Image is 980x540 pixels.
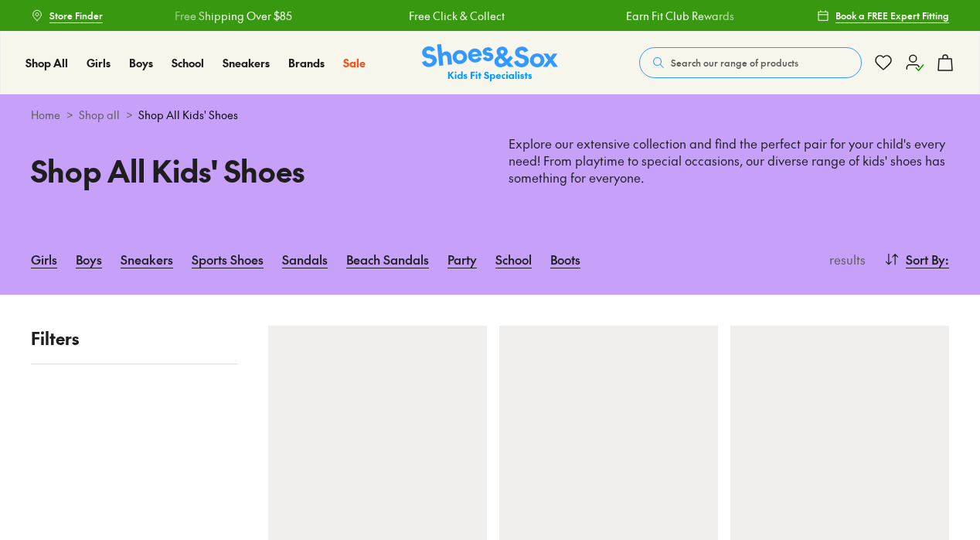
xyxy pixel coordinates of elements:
[409,8,505,24] a: Free Click & Collect
[31,326,237,351] p: Filters
[343,55,366,71] a: Sale
[76,242,102,276] a: Boys
[26,55,68,71] a: Shop All
[288,55,325,71] a: Brands
[509,135,949,186] p: Explore our extensive collection and find the perfect pair for your child's every need! From play...
[175,8,292,24] a: Free Shipping Over $85
[223,55,270,71] a: Sneakers
[817,2,949,29] a: Book a FREE Expert Fitting
[288,55,325,70] span: Brands
[172,55,204,70] span: School
[835,9,949,22] span: Book a FREE Expert Fitting
[223,55,270,70] span: Sneakers
[906,250,945,268] span: Sort By
[129,55,153,70] span: Boys
[282,242,328,276] a: Sandals
[121,242,173,276] a: Sneakers
[346,242,429,276] a: Beach Sandals
[447,242,477,276] a: Party
[87,55,111,70] span: Girls
[31,242,57,276] a: Girls
[79,107,120,123] a: Shop all
[422,44,558,82] img: SNS_Logo_Responsive.svg
[172,55,204,71] a: School
[129,55,153,71] a: Boys
[192,242,264,276] a: Sports Shoes
[639,47,862,78] button: Search our range of products
[884,242,949,276] button: Sort By:
[87,55,111,71] a: Girls
[31,2,103,29] a: Store Finder
[626,8,734,24] a: Earn Fit Club Rewards
[550,242,580,276] a: Boots
[26,55,68,70] span: Shop All
[31,107,949,123] div: > >
[138,107,238,123] span: Shop All Kids' Shoes
[49,9,103,22] span: Store Finder
[945,250,949,268] span: :
[31,107,60,123] a: Home
[671,56,798,70] span: Search our range of products
[422,44,558,82] a: Shoes & Sox
[823,250,866,268] p: results
[31,149,471,193] h1: Shop All Kids' Shoes
[343,55,366,70] span: Sale
[495,242,532,276] a: School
